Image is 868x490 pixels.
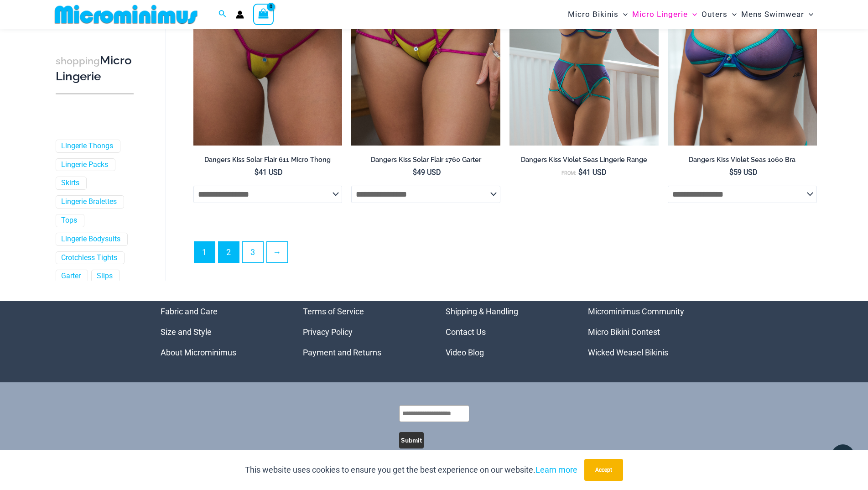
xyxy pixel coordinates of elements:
a: OutersMenu ToggleMenu Toggle [699,3,739,26]
a: Payment and Returns [303,348,381,357]
aside: Footer Widget 2 [303,301,423,363]
a: Lingerie Packs [61,160,108,170]
a: Slips [97,271,113,281]
a: Crotchless Tights [61,253,117,263]
a: Privacy Policy [303,327,353,337]
span: Menu Toggle [728,3,737,26]
a: Video Blog [446,348,484,357]
a: Account icon link [236,10,244,19]
a: Micro Bikini Contest [588,327,660,337]
h3: Micro Lingerie [56,53,134,84]
a: Learn more [535,465,577,474]
span: $ [729,168,733,177]
nav: Menu [161,301,281,363]
nav: Menu [303,301,423,363]
span: Page 1 [194,242,215,262]
img: MM SHOP LOGO FLAT [51,4,201,25]
a: Search icon link [218,9,227,20]
a: Page 2 [218,242,239,262]
bdi: 41 USD [255,168,283,177]
nav: Menu [588,301,708,363]
span: Outers [702,3,728,26]
a: Contact Us [446,327,486,337]
span: Menu Toggle [619,3,628,26]
span: $ [255,168,259,177]
a: Dangers Kiss Violet Seas Lingerie Range [509,156,659,167]
bdi: 41 USD [578,168,607,177]
h2: Dangers Kiss Violet Seas 1060 Bra [668,156,817,164]
aside: Footer Widget 3 [446,301,566,363]
a: Lingerie Thongs [61,141,113,151]
a: Size and Style [161,327,212,337]
span: Micro Lingerie [632,3,688,26]
a: Lingerie Bodysuits [61,235,120,244]
a: Dangers Kiss Violet Seas 1060 Bra [668,156,817,167]
a: → [267,242,287,262]
a: Garter [61,271,81,281]
a: Mens SwimwearMenu ToggleMenu Toggle [739,3,816,26]
aside: Footer Widget 1 [161,301,281,363]
span: From: [561,170,576,176]
span: shopping [56,55,100,67]
span: Menu Toggle [804,3,813,26]
nav: Menu [446,301,566,363]
a: Fabric and Care [161,307,218,316]
span: $ [413,168,417,177]
nav: Site Navigation [564,1,817,27]
a: Page 3 [243,242,263,262]
a: Dangers Kiss Solar Flair 1760 Garter [351,156,500,167]
a: Tops [61,216,77,225]
a: Terms of Service [303,307,364,316]
button: Accept [584,459,623,481]
span: Mens Swimwear [741,3,804,26]
p: This website uses cookies to ensure you get the best experience on our website. [245,463,577,477]
button: Submit [399,432,424,448]
span: Micro Bikinis [568,3,619,26]
span: $ [578,168,582,177]
a: Skirts [61,178,79,188]
a: Shipping & Handling [446,307,518,316]
bdi: 59 USD [729,168,758,177]
a: Micro LingerieMenu ToggleMenu Toggle [630,3,699,26]
nav: Product Pagination [193,241,817,268]
a: Micro BikinisMenu ToggleMenu Toggle [566,3,630,26]
a: Wicked Weasel Bikinis [588,348,668,357]
h2: Dangers Kiss Violet Seas Lingerie Range [509,156,659,164]
aside: Footer Widget 4 [588,301,708,363]
a: Lingerie Bralettes [61,197,117,207]
h2: Dangers Kiss Solar Flair 1760 Garter [351,156,500,164]
bdi: 49 USD [413,168,441,177]
a: View Shopping Cart, empty [253,4,274,25]
h2: Dangers Kiss Solar Flair 611 Micro Thong [193,156,343,164]
span: Menu Toggle [688,3,697,26]
a: Microminimus Community [588,307,684,316]
a: Dangers Kiss Solar Flair 611 Micro Thong [193,156,343,167]
a: About Microminimus [161,348,236,357]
